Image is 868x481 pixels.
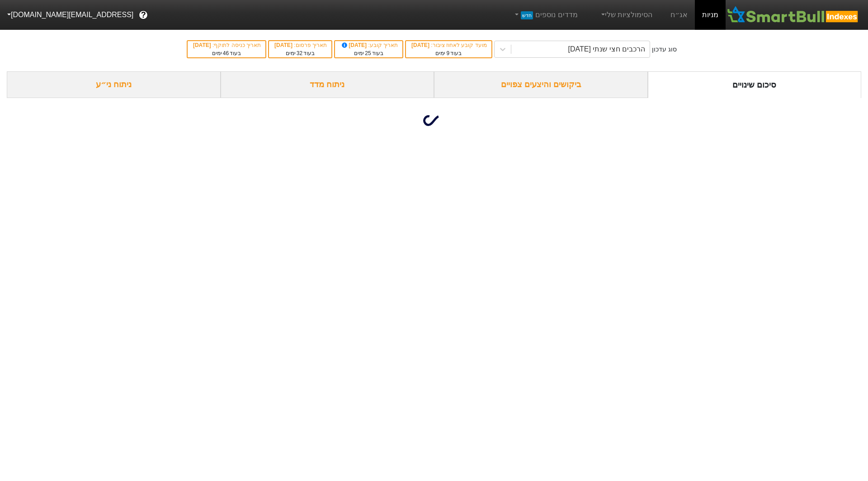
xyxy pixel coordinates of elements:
div: תאריך פרסום : [274,41,327,49]
div: מועד קובע לאחוז ציבור : [410,41,486,49]
span: [DATE] [411,42,431,48]
a: מדדים נוספיםחדש [509,6,581,24]
span: 46 [223,50,229,56]
span: [DATE] [274,42,294,48]
div: ביקושים והיצעים צפויים [434,71,648,98]
div: ניתוח ני״ע [7,71,221,98]
div: הרכבים חצי שנתי [DATE] [568,44,645,55]
span: ? [141,9,146,21]
div: סיכום שינויים [648,71,862,98]
div: בעוד ימים [410,49,486,57]
div: בעוד ימים [274,49,327,57]
img: loading... [423,110,445,131]
div: סוג עדכון [652,45,677,54]
div: תאריך כניסה לתוקף : [192,41,261,49]
span: [DATE] [340,42,368,48]
span: 32 [297,50,302,56]
span: 9 [446,50,449,56]
a: הסימולציות שלי [596,6,656,24]
div: בעוד ימים [192,49,261,57]
span: 25 [365,50,371,56]
span: חדש [521,11,533,19]
div: ניתוח מדד [221,71,434,98]
span: [DATE] [193,42,212,48]
div: בעוד ימים [340,49,398,57]
div: תאריך קובע : [340,41,398,49]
